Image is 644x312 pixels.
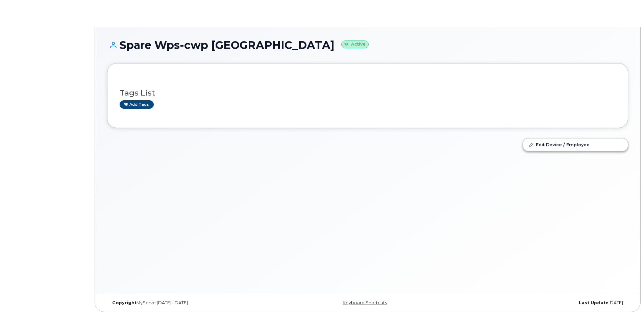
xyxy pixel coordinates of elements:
a: Keyboard Shortcuts [343,300,387,305]
h3: Tags List [120,89,616,97]
h1: Spare Wps-cwp [GEOGRAPHIC_DATA] [107,39,628,51]
div: MyServe [DATE]–[DATE] [107,300,281,306]
a: Edit Device / Employee [523,138,628,151]
strong: Copyright [112,300,137,305]
strong: Last Update [579,300,609,305]
small: Active [341,41,369,48]
a: Add tags [120,100,154,109]
div: [DATE] [454,300,628,306]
